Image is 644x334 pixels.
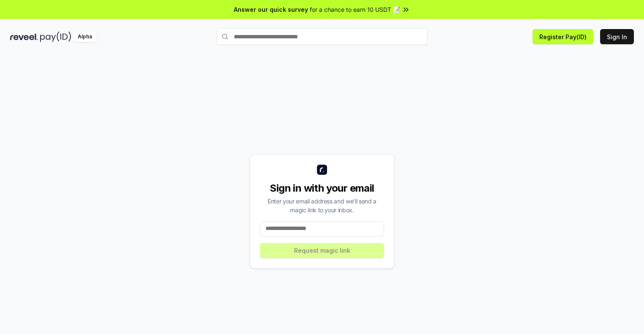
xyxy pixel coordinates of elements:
span: for a chance to earn 10 USDT 📝 [310,5,400,14]
img: pay_id [40,32,71,42]
img: reveel_dark [10,32,38,42]
button: Sign In [600,29,634,44]
div: Enter your email address and we’ll send a magic link to your inbox. [260,197,384,214]
span: Answer our quick survey [234,5,308,14]
div: Sign in with your email [260,182,384,195]
button: Register Pay(ID) [533,29,593,44]
div: Alpha [73,32,97,42]
img: logo_small [317,165,327,175]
